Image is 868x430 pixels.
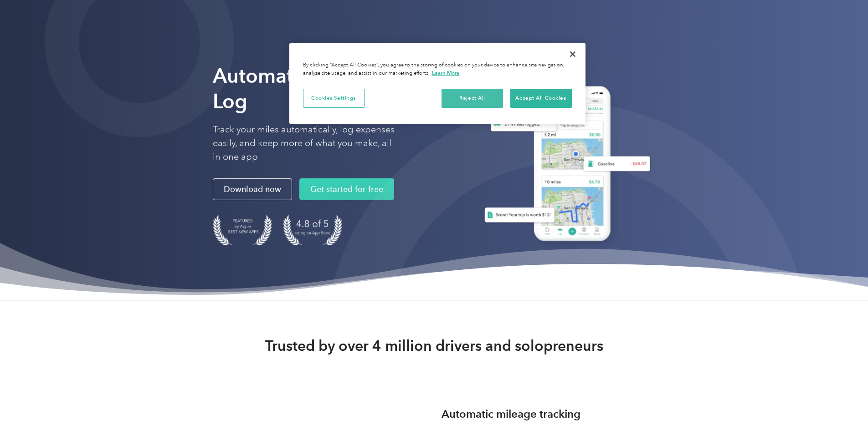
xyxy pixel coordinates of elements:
[213,64,432,113] strong: Automate Your Mileage Log
[442,89,503,108] button: Reject All
[289,43,586,124] div: Cookie banner
[299,178,394,200] a: Get started for free
[283,215,342,245] img: 4.9 out of 5 stars on the app store
[213,123,395,164] p: Track your miles automatically, log expenses easily, and keep more of what you make, all in one app
[432,70,460,76] a: More information about your privacy, opens in a new tab
[289,43,586,124] div: Privacy
[303,89,365,108] button: Cookies Settings
[265,337,603,355] strong: Trusted by over 4 million drivers and solopreneurs
[442,406,580,422] h3: Automatic mileage tracking
[510,89,572,108] button: Accept All Cookies
[303,61,572,77] div: By clicking “Accept All Cookies”, you agree to the storing of cookies on your device to enhance s...
[213,178,292,200] a: Download now
[213,215,272,245] img: Badge for Featured by Apple Best New Apps
[563,44,583,64] button: Close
